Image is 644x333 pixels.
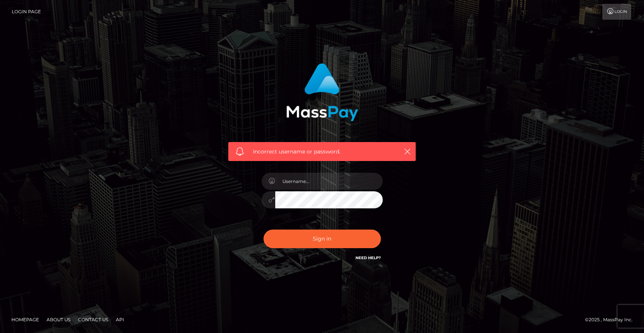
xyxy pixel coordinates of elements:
[44,314,73,325] a: About Us
[75,314,111,325] a: Contact Us
[286,63,358,121] img: MassPay Login
[253,148,391,156] span: Incorrect username or password.
[264,230,381,248] button: Sign in
[356,255,381,260] a: Need Help?
[12,4,41,20] a: Login Page
[602,4,631,20] a: Login
[8,314,42,325] a: Homepage
[275,173,383,190] input: Username...
[585,316,638,324] div: © 2025 , MassPay Inc.
[113,314,127,325] a: API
